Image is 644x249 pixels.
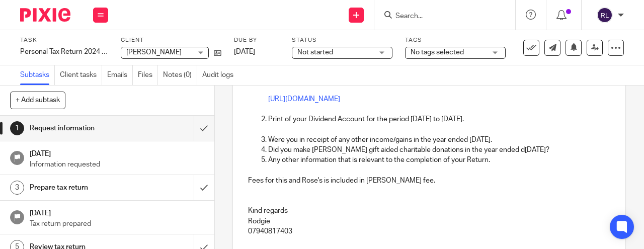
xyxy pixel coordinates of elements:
[202,65,238,85] a: Audit logs
[248,176,610,186] p: Fees for this and Rose's is included in [PERSON_NAME] fee.
[163,65,197,85] a: Notes (0)
[597,7,613,23] img: svg%3E
[234,48,255,55] span: [DATE]
[268,114,610,124] p: Print of your Dividend Account for the period [DATE] to [DATE].
[292,36,392,44] label: Status
[126,49,182,56] span: [PERSON_NAME]
[268,155,610,165] p: Any other information that is relevant to the completion of your Return.
[20,47,108,57] div: Personal Tax Return 2024 25 Harvey Robert
[248,206,610,216] p: Kind regards
[121,36,221,44] label: Client
[30,146,204,159] h1: [DATE]
[234,36,279,44] label: Due by
[10,181,24,195] div: 3
[10,92,65,109] button: + Add subtask
[138,65,158,85] a: Files
[394,12,485,21] input: Search
[268,145,610,155] p: Did you make [PERSON_NAME] gift aided charitable donations in the year ended d[DATE]?
[248,226,610,236] p: 07940817403
[30,159,204,170] p: Information requested
[248,216,610,226] p: Rodgie
[20,47,108,57] div: Personal Tax Return 2024 25 [PERSON_NAME]
[268,135,610,145] p: Were you in receipt of any other income/gains in the year ended [DATE].
[30,180,132,195] h1: Prepare tax return
[10,121,24,135] div: 1
[411,49,464,56] span: No tags selected
[20,65,55,85] a: Subtasks
[60,65,102,85] a: Client tasks
[30,121,132,136] h1: Request information
[107,65,133,85] a: Emails
[297,49,333,56] span: Not started
[268,96,340,103] a: [URL][DOMAIN_NAME]
[405,36,506,44] label: Tags
[30,219,204,229] p: Tax return prepared
[20,36,108,44] label: Task
[20,8,70,22] img: Pixie
[30,206,204,218] h1: [DATE]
